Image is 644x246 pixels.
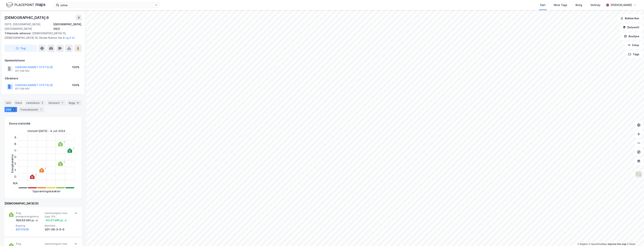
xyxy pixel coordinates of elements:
div: D [13,154,18,160]
div: 971 529 652 [15,69,29,72]
img: Z [635,171,642,178]
div: Verktøy [590,3,600,7]
div: [DEMOGRAPHIC_DATA] 10, [DEMOGRAPHIC_DATA] 16, Reidar Kobros Vei 8 [5,31,79,40]
div: -63.07 kWt pr. ㎡ [45,218,67,223]
div: Bygg [67,100,81,105]
div: Utstedt : [DATE] - 4. juli 2024 [28,129,65,133]
a: Improve this map [608,243,626,245]
div: 971 529 652 [15,87,29,90]
div: 184.53 [16,218,38,223]
div: C [13,147,18,154]
span: Årlig primærenergibehov [16,212,43,218]
span: Tilhørende adresser: [5,32,32,35]
a: Mapbox [578,243,588,245]
div: 7 [60,101,64,105]
div: 100% [72,83,79,87]
button: Bokmerker [617,15,642,22]
div: 1 [35,174,36,176]
button: Datasett [620,24,642,31]
div: 301-39-3-0-0 [45,227,72,232]
div: 5 [12,108,16,111]
div: 16 [76,101,80,105]
div: Energikarakter [10,154,15,173]
div: Gårdeiere [5,76,82,81]
button: Tags [625,51,642,58]
iframe: Chat Widget [625,228,644,246]
div: B [13,141,18,147]
div: [DEMOGRAPHIC_DATA] (5) [5,201,82,206]
div: [DEMOGRAPHIC_DATA] 6 [5,15,50,21]
div: 1 [39,108,43,111]
div: Mine Tags [554,3,567,7]
div: N/A [13,180,18,186]
span: Sammenlignet med topp 15% [45,212,72,218]
div: Datasett [47,100,66,105]
div: 100% [72,65,79,69]
div: Eiere [14,100,23,105]
div: Kart [540,3,545,7]
div: E [13,160,18,167]
div: ESG [5,107,17,112]
div: [PERSON_NAME] [611,3,632,7]
div: A [13,134,18,141]
span: Matrikkel [45,224,72,227]
button: Tag [5,45,37,52]
div: F [13,167,18,173]
span: Bygning [16,224,43,227]
div: Hjemmelshaver [5,58,82,63]
input: Søk på adresse, matrikkel, gårdeiere, leietakere eller personer [59,2,155,8]
div: Info [5,100,12,105]
button: Filter [624,42,642,49]
div: Oppvarmingskarakter [32,189,60,194]
div: Leietakere [25,100,46,105]
img: logo.f888ab2527a4732fd821a326f86c7f29.svg [6,2,45,8]
button: 80111509 [16,227,29,232]
div: 8 [40,101,44,105]
div: [GEOGRAPHIC_DATA], 39/3 [53,22,82,31]
div: Bolig [576,3,582,7]
div: Enova statistikk [9,121,30,126]
div: 0370, [GEOGRAPHIC_DATA], [GEOGRAPHIC_DATA] [5,22,53,31]
div: Kontrollprogram for chat [625,228,644,246]
div: 1 [45,167,46,170]
div: G [13,173,18,180]
button: Analyse [621,33,642,40]
div: kWt pr. ㎡ [25,218,38,223]
div: 1 [64,141,65,143]
div: 1 [64,161,65,163]
div: Transaksjoner [19,107,44,112]
a: OpenStreetMap [589,243,607,245]
div: 1 [73,148,74,150]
